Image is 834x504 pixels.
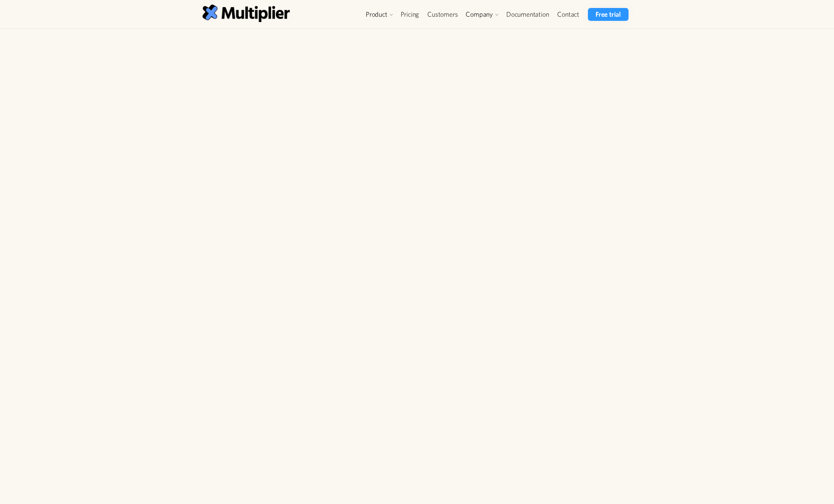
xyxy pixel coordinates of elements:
a: Contact [553,8,583,21]
a: Documentation [502,8,553,21]
div: Product [366,10,387,19]
a: Pricing [396,8,423,21]
a: Free trial [588,8,629,21]
div: Company [466,10,493,19]
div: Product [362,8,396,21]
a: Customers [423,8,462,21]
div: Company [462,8,502,21]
